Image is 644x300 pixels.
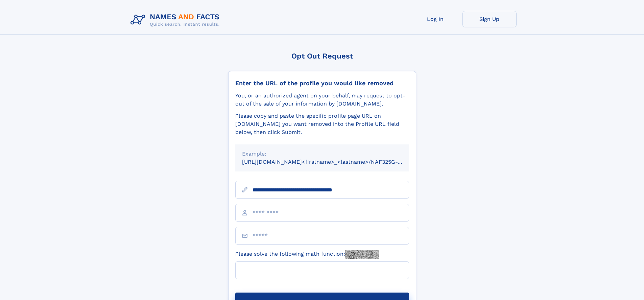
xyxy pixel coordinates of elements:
a: Sign Up [462,11,517,27]
div: You, or an authorized agent on your behalf, may request to opt-out of the sale of your informatio... [235,92,409,108]
a: Log In [408,11,462,27]
label: Please solve the following math function: [235,250,379,259]
div: Example: [242,150,402,158]
div: Opt Out Request [228,52,416,60]
img: Logo Names and Facts [128,11,225,29]
div: Enter the URL of the profile you would like removed [235,79,409,87]
small: [URL][DOMAIN_NAME]<firstname>_<lastname>/NAF325G-xxxxxxxx [242,159,422,165]
div: Please copy and paste the specific profile page URL on [DOMAIN_NAME] you want removed into the Pr... [235,112,409,136]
